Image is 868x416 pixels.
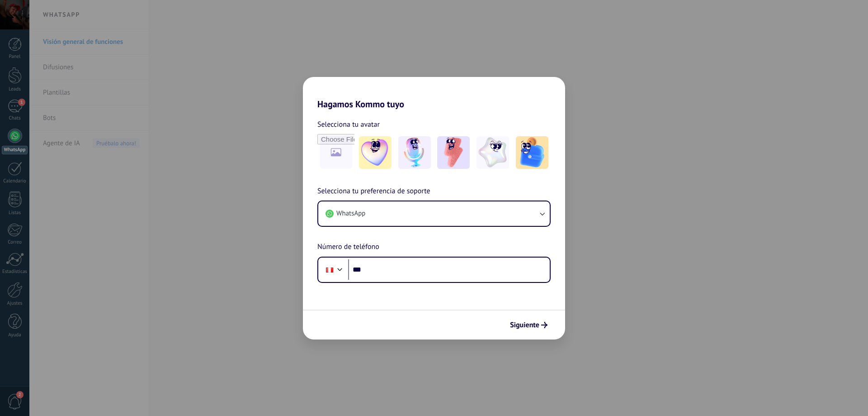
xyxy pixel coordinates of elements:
[321,260,338,279] div: Peru: + 51
[336,209,365,218] span: WhatsApp
[510,322,539,328] span: Siguiente
[437,136,470,169] img: -3.jpeg
[506,317,552,333] button: Siguiente
[303,77,565,110] h2: Hagamos Kommo tuyo
[317,241,379,253] span: Número de teléfono
[317,119,380,130] span: Selecciona tu avatar
[317,186,430,197] span: Selecciona tu preferencia de soporte
[398,136,431,169] img: -2.jpeg
[516,136,548,169] img: -5.jpeg
[318,201,550,226] button: WhatsApp
[359,136,392,169] img: -1.jpeg
[476,136,509,169] img: -4.jpeg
